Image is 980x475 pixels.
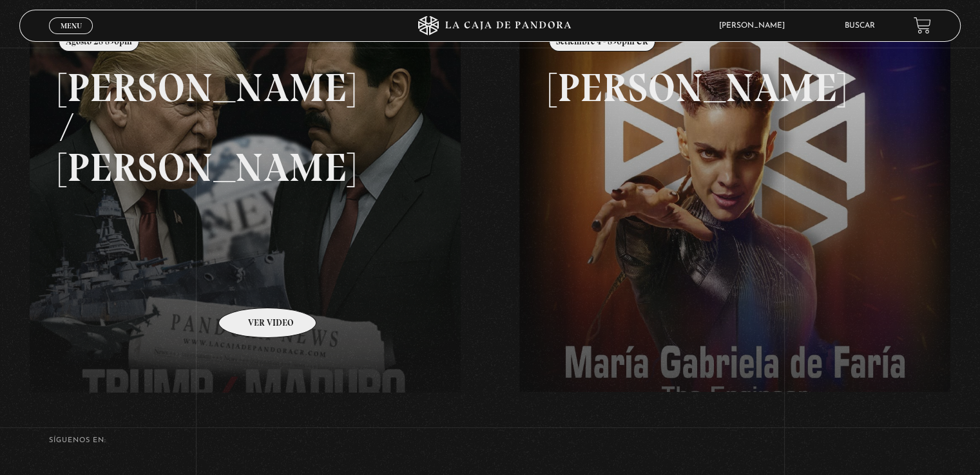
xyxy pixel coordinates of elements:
span: Menu [61,22,82,30]
a: View your shopping cart [914,17,931,34]
a: Buscar [845,22,875,30]
h4: SÍguenos en: [49,437,931,444]
span: [PERSON_NAME] [713,22,798,30]
span: Cerrar [56,33,86,42]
